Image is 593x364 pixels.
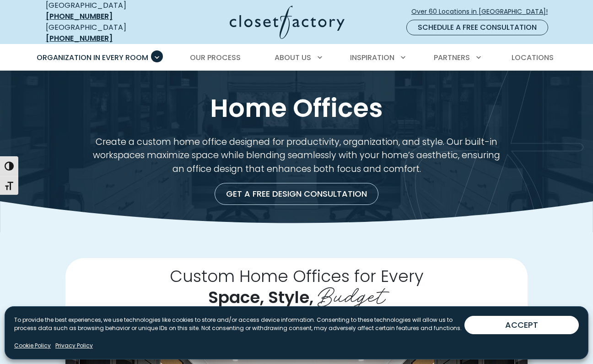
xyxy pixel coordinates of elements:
[14,316,464,332] p: To provide the best experiences, we use technologies like cookies to store and/or access device i...
[30,45,563,71] nav: Primary Menu
[87,135,506,176] p: Create a custom home office designed for productivity, organization, and style. Our built-in work...
[434,52,470,63] span: Partners
[215,183,378,205] a: Get a Free Design Consultation
[55,342,93,350] a: Privacy Policy
[275,52,311,63] span: About Us
[37,52,148,63] span: Organization in Every Room
[14,342,51,350] a: Cookie Policy
[411,4,555,20] a: Over 60 Locations in [GEOGRAPHIC_DATA]!
[46,22,158,44] div: [GEOGRAPHIC_DATA]
[208,286,313,309] span: Space, Style,
[46,33,113,44] a: [PHONE_NUMBER]
[170,265,424,288] span: Custom Home Offices for Every
[464,316,579,334] button: ACCEPT
[512,52,554,63] span: Locations
[44,93,549,124] h1: Home Offices
[230,6,345,39] img: Closet Factory Logo
[406,20,548,35] a: Schedule a Free Consultation
[350,52,394,63] span: Inspiration
[190,52,241,63] span: Our Process
[318,276,385,311] span: Budget
[46,11,113,22] a: [PHONE_NUMBER]
[411,7,555,17] span: Over 60 Locations in [GEOGRAPHIC_DATA]!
